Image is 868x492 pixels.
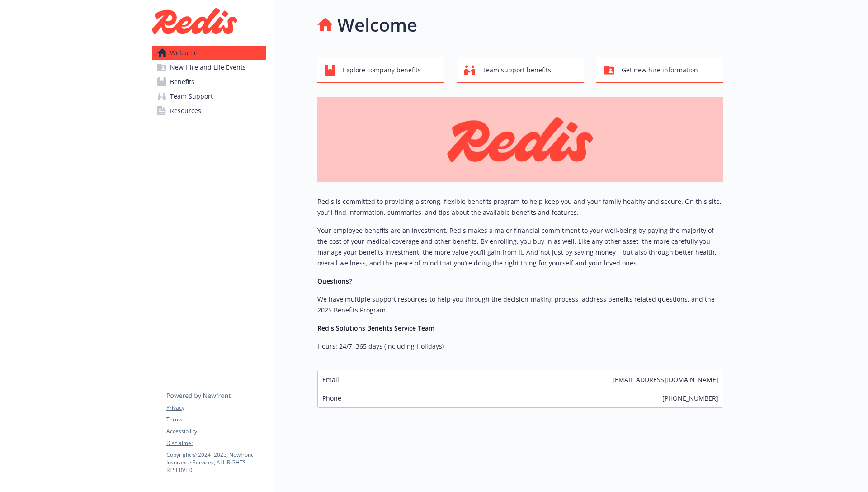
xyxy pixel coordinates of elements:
[317,277,352,285] strong: Questions?
[337,11,417,38] h1: Welcome
[457,57,584,83] button: Team support benefits
[317,341,723,352] p: Hours: 24/7, 365 days (Including Holidays)
[166,404,266,412] a: Privacy
[343,61,421,79] span: Explore company benefits
[596,57,723,83] button: Get new hire information
[152,89,266,104] a: Team Support
[170,89,213,104] span: Team Support
[622,61,698,79] span: Get new hire information
[613,375,718,384] span: [EMAIL_ADDRESS][DOMAIN_NAME]
[317,196,723,218] p: Redis is committed to providing a strong, flexible benefits program to help keep you and your fam...
[152,46,266,60] a: Welcome
[166,416,266,424] a: Terms
[152,75,266,89] a: Benefits
[662,393,718,403] span: [PHONE_NUMBER]
[152,60,266,75] a: New Hire and Life Events
[170,60,246,75] span: New Hire and Life Events
[170,75,194,89] span: Benefits
[322,375,339,384] span: Email
[317,294,723,316] p: We have multiple support resources to help you through the decision-making process, address benef...
[482,61,551,79] span: Team support benefits
[170,104,201,118] span: Resources
[152,104,266,118] a: Resources
[317,324,434,332] strong: Redis Solutions Benefits Service Team
[166,451,266,474] p: Copyright © 2024 - 2025 , Newfront Insurance Services, ALL RIGHTS RESERVED
[322,393,341,403] span: Phone
[166,439,266,447] a: Disclaimer
[317,97,723,182] img: overview page banner
[317,225,723,269] p: Your employee benefits are an investment. Redis makes a major financial commitment to your well-b...
[317,57,444,83] button: Explore company benefits
[170,46,198,60] span: Welcome
[166,427,266,435] a: Accessibility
